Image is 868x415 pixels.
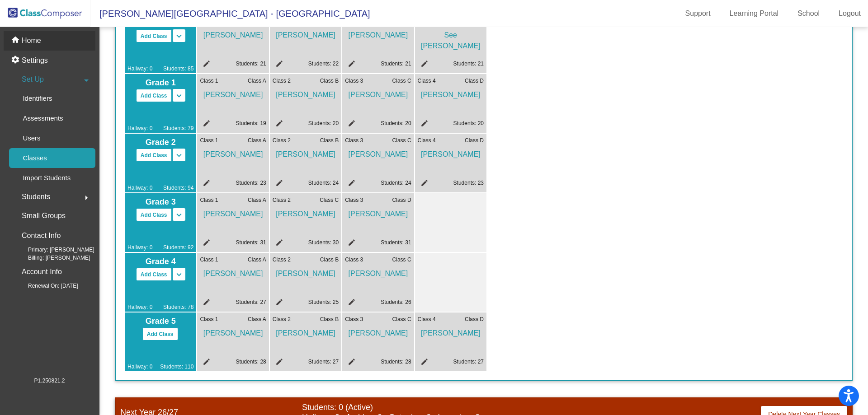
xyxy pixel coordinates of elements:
mat-icon: keyboard_arrow_down [174,210,184,220]
a: Students: 21 [453,61,484,67]
span: Hallway: 0 [127,124,152,132]
mat-icon: edit [200,179,211,190]
a: Students: 20 [308,120,339,126]
span: [PERSON_NAME] [200,264,266,279]
span: [PERSON_NAME] [345,204,411,219]
mat-icon: edit [200,298,211,309]
button: Add Class [136,149,172,162]
button: Add Class [136,89,172,102]
mat-icon: arrow_right [81,192,92,203]
mat-icon: edit [418,179,429,190]
span: Class C [392,136,411,145]
a: Students: 27 [236,299,266,305]
span: Class 2 [273,136,291,145]
span: Class A [248,256,266,264]
span: Primary: [PERSON_NAME] [14,246,94,254]
span: Students: 94 [163,184,193,192]
mat-icon: arrow_drop_down [81,75,92,86]
span: [PERSON_NAME] [273,25,339,41]
span: Class 1 [200,136,218,145]
span: Class 4 [418,315,436,323]
p: Contact Info [22,229,61,242]
span: Class D [465,77,484,85]
mat-icon: edit [418,119,429,130]
span: Class 2 [273,315,291,323]
a: Students: 20 [381,120,411,126]
a: Students: 25 [308,299,339,305]
a: Students: 24 [308,180,339,186]
span: Grade 4 [127,256,193,268]
mat-icon: edit [200,60,211,70]
span: Class 2 [273,256,291,264]
button: Add Class [136,268,172,281]
span: Class 1 [200,256,218,264]
span: Set Up [22,73,44,86]
mat-icon: settings [11,55,22,66]
mat-icon: edit [273,298,283,309]
mat-icon: keyboard_arrow_down [174,90,184,101]
span: Class A [248,315,266,323]
span: [PERSON_NAME] [200,323,266,339]
span: Class B [320,136,339,145]
a: Students: 23 [236,180,266,186]
mat-icon: edit [273,358,283,368]
a: Students: 27 [308,359,339,365]
span: [PERSON_NAME] [418,145,484,160]
span: Class 3 [345,256,363,264]
span: [PERSON_NAME] [345,264,411,279]
span: See [PERSON_NAME] [418,25,484,51]
span: Class 1 [200,315,218,323]
a: Students: 28 [236,359,266,365]
mat-icon: edit [273,238,283,249]
span: Class 3 [345,136,363,145]
p: Account Info [22,266,62,278]
span: Billing: [PERSON_NAME] [14,254,90,262]
span: Hallway: 0 [127,65,152,73]
button: Add Class [142,327,178,340]
span: Hallway: 0 [127,243,152,252]
span: Class A [248,196,266,204]
span: Class C [392,315,411,323]
span: Class C [392,256,411,264]
a: Support [678,6,718,21]
span: Students: 92 [163,243,193,252]
span: [PERSON_NAME] [345,85,411,100]
mat-icon: edit [273,119,283,130]
a: Students: 31 [381,239,411,246]
mat-icon: edit [345,298,356,309]
a: Students: 27 [453,359,484,365]
span: Class 3 [345,196,363,204]
span: [PERSON_NAME] [345,323,411,339]
span: Class D [465,315,484,323]
span: Grade 3 [127,196,193,208]
span: Grade 5 [127,315,193,327]
span: Class C [392,77,411,85]
a: Logout [831,6,868,21]
span: Renewal On: [DATE] [14,282,78,290]
span: [PERSON_NAME] [200,145,266,160]
a: Learning Portal [722,6,786,21]
span: Class 1 [200,77,218,85]
span: Class A [248,136,266,145]
span: Students: 110 [160,363,193,371]
mat-icon: edit [273,60,283,70]
mat-icon: edit [345,119,356,130]
a: Students: 22 [308,61,339,67]
p: Classes [23,153,47,163]
button: Add Class [136,208,172,221]
a: Students: 24 [381,180,411,186]
span: Class 2 [273,77,291,85]
span: Class 4 [418,136,436,145]
span: [PERSON_NAME] [273,145,339,160]
a: Students: 21 [236,61,266,67]
p: Small Groups [22,210,66,222]
span: [PERSON_NAME] [273,85,339,100]
a: Students: 28 [381,359,411,365]
span: Class B [320,256,339,264]
span: Class A [248,77,266,85]
span: Hallway: 0 [127,363,152,371]
span: Grade 2 [127,136,193,149]
span: Class 3 [345,315,363,323]
p: Identifiers [23,93,52,104]
span: Class C [320,196,339,204]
